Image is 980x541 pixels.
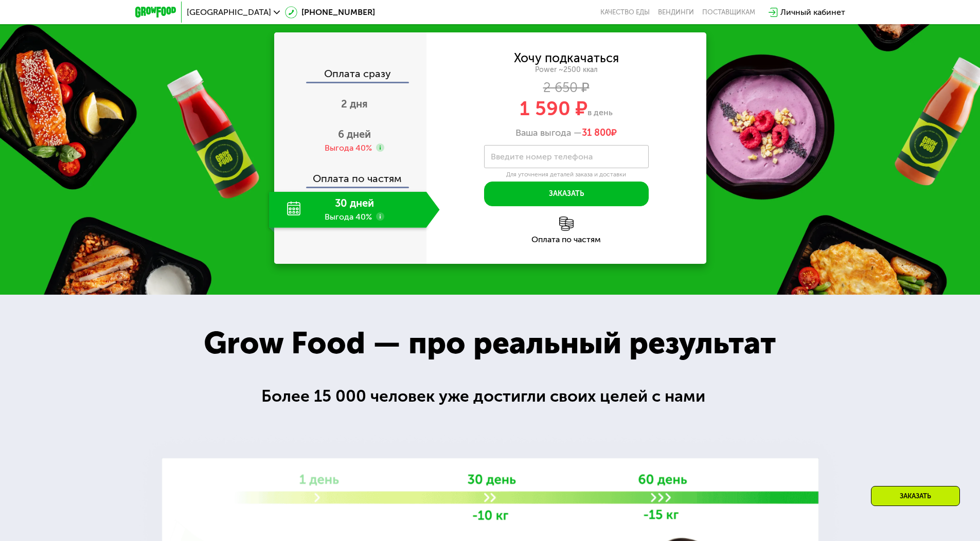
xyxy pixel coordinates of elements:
div: Ваша выгода — [426,128,706,139]
div: Заказать [871,486,960,506]
div: Оплата сразу [275,68,426,82]
div: Оплата по частям [275,163,426,187]
span: 6 дней [338,128,371,140]
div: 2 650 ₽ [426,82,706,94]
div: Более 15 000 человек уже достигли своих целей с нами [261,384,719,409]
span: 31 800 [582,127,611,138]
a: Вендинги [658,8,694,16]
img: l6xcnZfty9opOoJh.png [559,217,574,231]
span: [GEOGRAPHIC_DATA] [187,8,271,16]
div: Для уточнения деталей заказа и доставки [484,171,649,179]
div: Выгода 40% [325,142,372,154]
span: ₽ [582,128,617,139]
div: Grow Food — про реальный результат [181,320,798,366]
div: Power ~2500 ккал [426,65,706,75]
span: в день [587,107,613,117]
label: Введите номер телефона [491,154,593,159]
div: Хочу подкачаться [514,52,619,64]
span: 2 дня [341,98,368,110]
a: Качество еды [600,8,650,16]
button: Заказать [484,182,649,206]
div: Оплата по частям [426,236,706,244]
span: 1 590 ₽ [520,97,587,120]
div: поставщикам [702,8,755,16]
a: [PHONE_NUMBER] [285,6,375,19]
div: Личный кабинет [780,6,845,19]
